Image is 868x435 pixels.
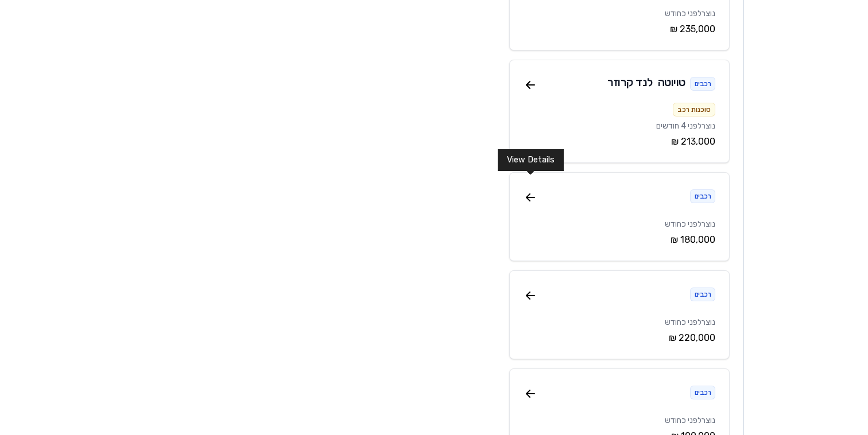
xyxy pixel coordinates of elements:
span: נוצר לפני כחודש [665,9,715,18]
div: ‏235,000 ‏₪ [524,22,715,36]
div: ‏180,000 ‏₪ [524,233,715,247]
div: טויוטה לנד קרוזר [607,74,685,91]
span: נוצר לפני כחודש [665,415,715,425]
span: נוצר לפני 4 חודשים [656,121,715,131]
div: ‏213,000 ‏₪ [524,135,715,149]
div: רכבים [690,386,716,399]
div: רכבים [690,189,716,203]
div: רכבים [690,288,716,301]
span: נוצר לפני כחודש [665,317,715,327]
span: נוצר לפני כחודש [665,219,715,229]
div: ‏220,000 ‏₪ [524,331,715,345]
div: סוכנות רכב [673,103,715,116]
div: רכבים [690,77,716,91]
